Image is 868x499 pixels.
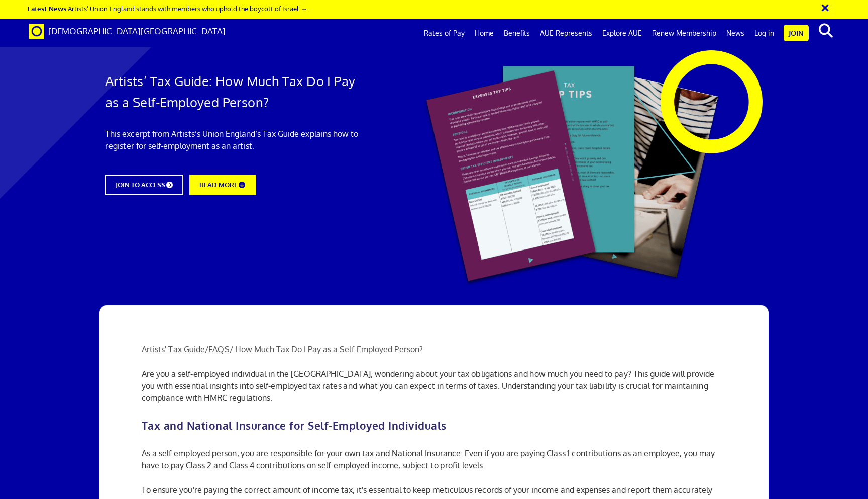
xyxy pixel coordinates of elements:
button: search [811,20,841,41]
a: Renew Membership [647,21,721,46]
a: Latest News:Artists’ Union England stands with members who uphold the boycott of Israel → [28,4,307,13]
p: Are you a self-employed individual in the [GEOGRAPHIC_DATA], wondering about your tax obligations... [142,368,726,404]
h2: Tax and National Insurance for Self-Employed Individuals [142,420,726,431]
a: Rates of Pay [419,21,470,46]
a: AUE Represents [535,21,597,46]
span: / / How Much Tax Do I Pay as a Self-Employed Person? [142,344,423,354]
a: Home [470,21,499,46]
a: Log in [749,21,779,46]
p: As a self-employed person, you are responsible for your own tax and National Insurance. Even if y... [142,447,726,471]
a: READ MORE [189,175,256,195]
a: Brand [DEMOGRAPHIC_DATA][GEOGRAPHIC_DATA] [22,19,233,44]
a: News [721,21,749,46]
a: Join [784,25,809,41]
a: FAQS [208,344,229,354]
strong: Latest News: [28,4,68,13]
span: [DEMOGRAPHIC_DATA][GEOGRAPHIC_DATA] [48,26,226,36]
a: Explore AUE [597,21,647,46]
p: This excerpt from Artists’s Union England’s Tax Guide explains how to register for self-employmen... [105,128,370,152]
a: Artists' Tax Guide [142,344,205,354]
h1: Artists’ Tax Guide: How Much Tax Do I Pay as a Self-Employed Person? [105,70,370,113]
a: JOIN TO ACCESS [105,175,183,195]
a: Benefits [499,21,535,46]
